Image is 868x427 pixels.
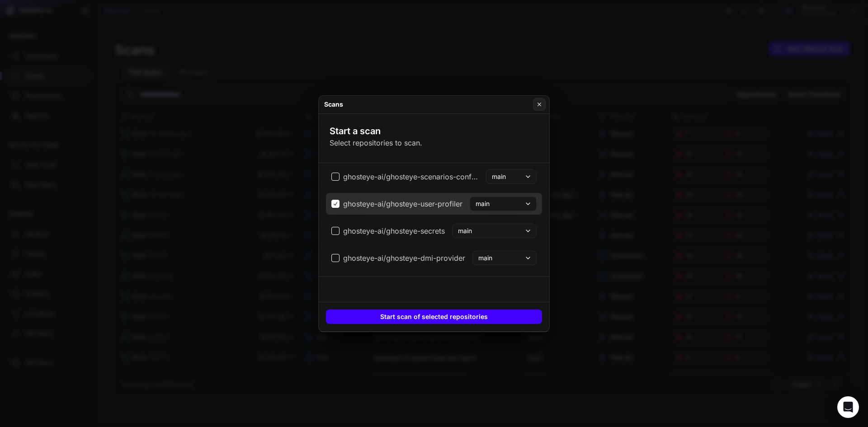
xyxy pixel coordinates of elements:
[326,310,542,324] button: Start scan of selected repositories
[343,171,479,182] span: ghosteye-ai/ghosteye-scenarios-configs
[343,225,445,236] span: ghosteye-ai/ghosteye-secrets
[472,251,537,265] button: main
[478,253,492,263] span: main
[492,172,506,181] span: main
[326,247,542,269] button: ghosteye-ai/ghosteye-dmi-provider main
[476,199,490,208] span: main
[458,226,472,235] span: main
[837,396,859,418] div: Open Intercom Messenger
[326,166,542,188] button: ghosteye-ai/ghosteye-scenarios-configs main
[452,224,537,238] button: main
[343,253,465,263] span: ghosteye-ai/ghosteye-dmi-provider
[326,220,542,242] button: ghosteye-ai/ghosteye-secrets main
[324,100,343,109] h4: Scans
[326,193,542,215] button: ghosteye-ai/ghosteye-user-profiler main
[486,169,537,184] button: main
[330,125,422,137] h3: Start a scan
[470,197,537,211] button: main
[330,137,422,148] p: Select repositories to scan.
[343,198,462,209] span: ghosteye-ai/ghosteye-user-profiler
